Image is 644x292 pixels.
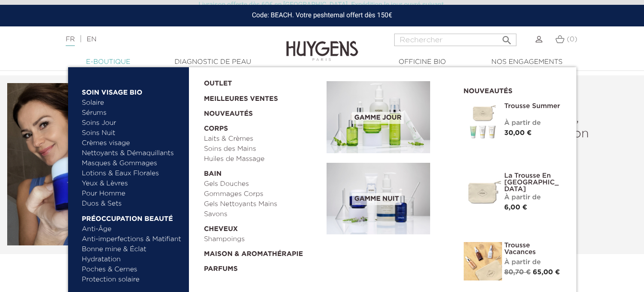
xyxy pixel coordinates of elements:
a: Protection solaire [82,275,182,285]
a: Officine Bio [375,57,470,67]
span: 80,70 € [504,269,531,276]
a: Masques & Gommages [82,158,182,169]
button:  [498,31,515,44]
span: Gamme nuit [352,193,401,205]
a: Gels Douches [204,179,320,189]
a: Préoccupation beauté [82,209,182,224]
a: Solaire [82,98,182,108]
a: Soins des Mains [204,144,320,154]
a: Bain [204,164,320,179]
a: Trousse Vacances [504,242,562,255]
a: La Trousse en [GEOGRAPHIC_DATA] [504,172,562,193]
span: 30,00 € [504,130,532,136]
a: Duos & Sets [82,199,182,209]
img: La Trousse en Coton [464,172,502,211]
img: testimonial [7,83,315,245]
a: OUTLET [204,74,311,89]
h2: Nouveautés [464,84,562,96]
a: Sérums [82,108,182,118]
img: routine_nuit_banner.jpg [327,163,430,235]
div: À partir de [504,193,562,203]
img: routine_jour_banner.jpg [327,81,430,153]
a: Soins Nuit [82,128,174,138]
a: Soin Visage Bio [82,83,182,98]
a: Nouveautés [204,104,320,119]
a: Trousse Summer [504,103,562,109]
span: Gamme jour [352,112,404,124]
a: EN [87,36,96,43]
div: | [61,34,261,45]
a: Bonne mine & Éclat [82,244,182,255]
img: La Trousse vacances [464,242,502,280]
a: Pour Homme [82,189,182,199]
span: 65,00 € [533,269,560,276]
a: Nos engagements [479,57,575,67]
a: Gamme jour [327,81,449,153]
a: Poches & Cernes [82,265,182,275]
div: À partir de [504,118,562,128]
a: Hydratation [82,255,182,265]
a: Anti-Âge [82,224,182,234]
a: Savons [204,209,320,219]
span: (0) [567,36,577,43]
a: Gamme nuit [327,163,449,235]
img: Huygens [286,25,358,62]
span: 6,00 € [504,204,527,211]
a: Yeux & Lèvres [82,179,182,189]
img: Trousse Summer [464,103,502,141]
a: Crèmes visage [82,138,182,148]
a: Gommages Corps [204,189,320,199]
a: Corps [204,119,320,134]
a: Maison & Aromathérapie [204,244,320,259]
a: Nettoyants & Démaquillants [82,148,182,158]
a: Soins Jour [82,118,182,128]
a: Parfums [204,259,320,274]
a: Huiles de Massage [204,154,320,164]
div: À partir de [504,257,562,268]
a: Anti-imperfections & Matifiant [82,234,182,244]
a: Meilleures Ventes [204,89,311,104]
a: Lotions & Eaux Florales [82,169,182,179]
a: Gels Nettoyants Mains [204,199,320,209]
a: E-Boutique [60,57,156,67]
a: Diagnostic de peau [165,57,261,67]
i:  [501,32,513,43]
a: Shampoings [204,234,320,244]
a: FR [66,36,75,46]
a: Laits & Crèmes [204,134,320,144]
a: Cheveux [204,219,320,234]
input: Rechercher [394,34,516,46]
